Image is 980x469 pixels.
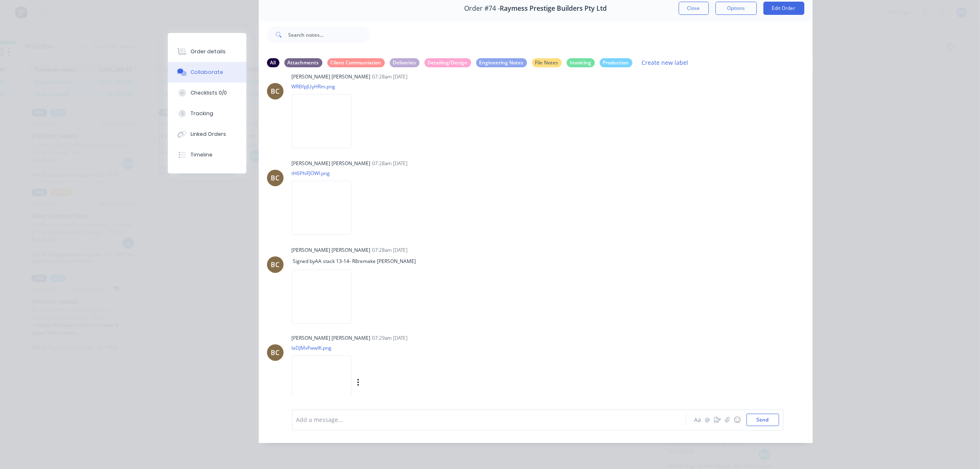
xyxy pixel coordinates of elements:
[292,83,360,90] p: WRBfpJUyHRm.png
[292,73,371,81] div: [PERSON_NAME] [PERSON_NAME]
[168,124,246,144] button: Linked Orders
[292,170,360,177] p: tH6PhiFJOWI.png
[292,334,371,342] div: [PERSON_NAME] [PERSON_NAME]
[763,2,804,15] button: Edit Order
[292,258,417,265] span: Signed by AA stack 13-14- R8remake [PERSON_NAME]
[372,73,408,81] div: 07:28am [DATE]
[191,89,227,97] div: Checklists 0/0
[284,58,322,67] div: Attachments
[168,41,246,62] button: Order details
[637,57,693,68] button: Create new label
[292,160,371,167] div: [PERSON_NAME] [PERSON_NAME]
[679,2,709,15] button: Close
[289,26,370,43] input: Search notes...
[372,334,408,342] div: 07:29am [DATE]
[390,58,420,67] div: Deliveries
[567,58,595,67] div: Invoicing
[191,151,212,159] div: Timeline
[715,2,757,15] button: Options
[424,58,471,67] div: Detailing/Design
[191,110,213,117] div: Tracking
[693,415,703,425] button: Aa
[372,246,408,254] div: 07:28am [DATE]
[168,62,246,83] button: Collaborate
[532,58,562,67] div: File Notes
[476,58,527,67] div: Engineering Notes
[168,103,246,124] button: Tracking
[271,260,279,270] div: BC
[732,415,742,425] button: ☺
[191,130,226,138] div: Linked Orders
[703,415,713,425] button: @
[292,246,371,254] div: [PERSON_NAME] [PERSON_NAME]
[168,83,246,103] button: Checklists 0/0
[267,58,279,67] div: All
[271,86,279,96] div: BC
[500,5,607,12] span: Raymess Prestige Builders Pty Ltd
[168,144,246,165] button: Timeline
[372,160,408,167] div: 07:28am [DATE]
[191,69,223,76] div: Collaborate
[327,58,385,67] div: Client Communiation
[292,344,444,351] p: IaDJMvFwwlK.png
[600,58,632,67] div: Production
[271,348,279,358] div: BC
[191,48,226,55] div: Order details
[464,5,500,12] span: Order #74 -
[746,414,779,426] button: Send
[271,173,279,183] div: BC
